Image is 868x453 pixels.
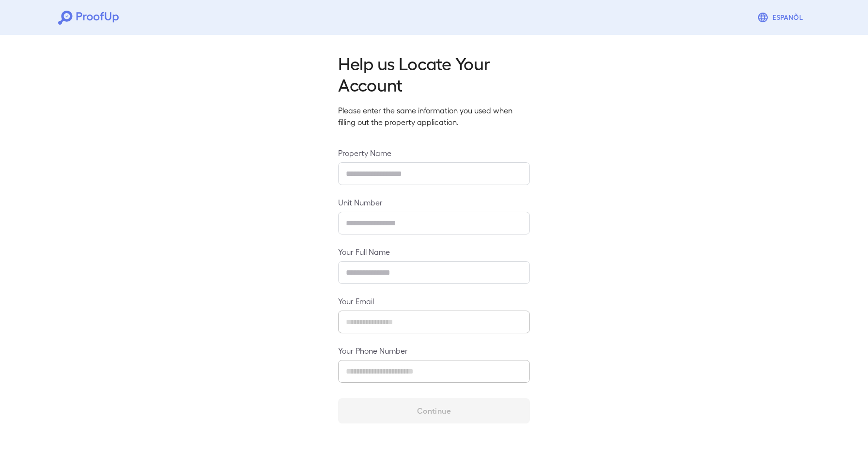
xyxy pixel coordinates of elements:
[338,197,530,208] label: Unit Number
[753,8,810,27] button: Espanõl
[338,246,530,257] label: Your Full Name
[338,345,530,356] label: Your Phone Number
[338,147,530,158] label: Property Name
[338,296,530,307] label: Your Email
[338,105,530,128] p: Please enter the same information you used when filling out the property application.
[338,52,530,95] h2: Help us Locate Your Account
